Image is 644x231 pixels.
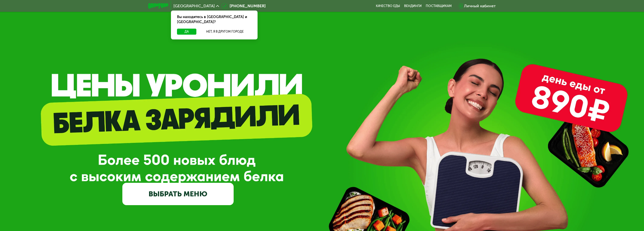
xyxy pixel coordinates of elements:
[376,4,400,8] a: Качество еды
[122,183,234,205] a: ВЫБРАТЬ МЕНЮ
[171,11,258,29] div: Вы находитесь в [GEOGRAPHIC_DATA] и [GEOGRAPHIC_DATA]?
[198,29,252,35] button: Нет, я в другом городе
[464,3,496,9] div: Личный кабинет
[404,4,422,8] a: Вендинги
[177,29,196,35] button: Да
[222,3,266,9] a: [PHONE_NUMBER]
[173,4,215,8] span: [GEOGRAPHIC_DATA]
[426,4,452,8] div: поставщикам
